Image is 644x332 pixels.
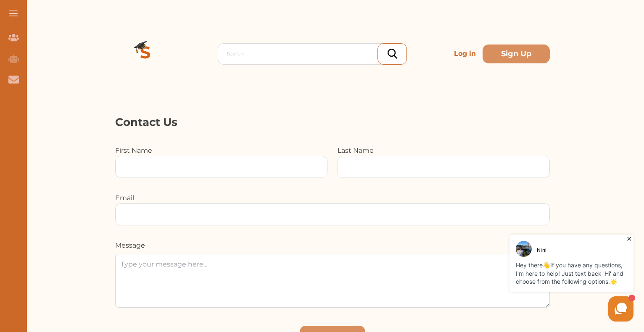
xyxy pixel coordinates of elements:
label: First Name [115,146,152,154]
p: Contact Us [115,114,550,131]
p: Log in [451,45,479,62]
img: Logo [115,24,176,84]
button: Sign Up [483,44,550,63]
iframe: HelpCrunch [442,233,636,324]
img: search_icon [388,49,397,59]
label: Message [115,241,145,249]
label: Email [115,194,134,202]
label: Last Name [338,146,374,154]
